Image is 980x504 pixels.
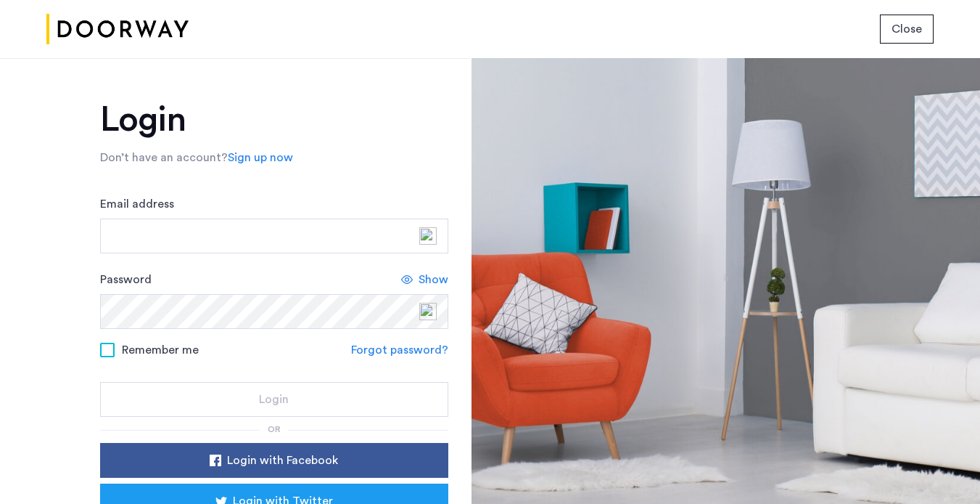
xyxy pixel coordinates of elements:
a: Forgot password? [351,341,448,359]
span: Login with Facebook [227,452,338,469]
button: button [880,15,934,44]
span: Close [892,20,922,38]
span: or [268,425,281,434]
a: Sign up now [228,149,293,166]
span: Login [259,391,289,408]
img: npw-badge-icon-locked.svg [419,303,437,320]
button: button [100,382,448,417]
span: Don’t have an account? [100,152,228,163]
h1: Login [100,102,448,137]
label: Email address [100,195,174,213]
span: Remember me [122,341,199,359]
span: Show [419,271,448,288]
img: logo [46,2,189,57]
img: npw-badge-icon-locked.svg [419,227,437,245]
button: button [100,443,448,478]
label: Password [100,271,152,288]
